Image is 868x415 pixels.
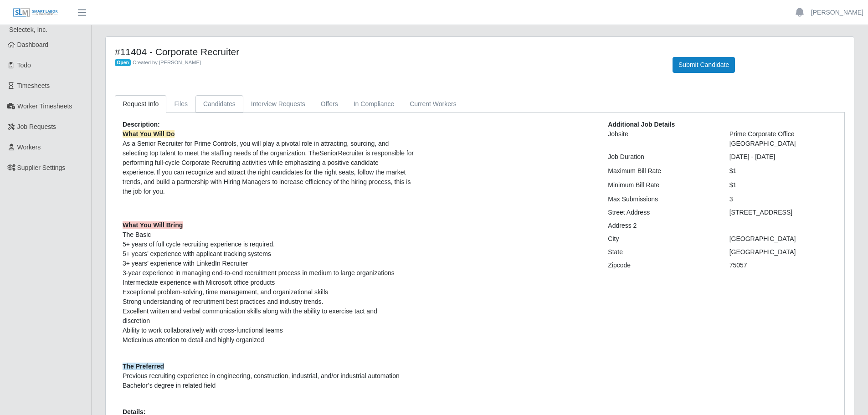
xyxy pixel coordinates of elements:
a: [PERSON_NAME] [811,8,863,17]
span: Supplier Settings [17,164,66,171]
div: Maximum Bill Rate [601,166,722,176]
div: Job Duration [601,152,722,162]
a: Current Workers [402,95,464,113]
div: Address 2 [601,221,722,231]
h4: #11404 - Corporate Recruiter [115,46,659,57]
div: Minimum Bill Rate [601,180,722,190]
span: Open [115,59,131,67]
span: Worker Timesheets [17,102,72,110]
div: State [601,247,722,257]
p: The Basic 5+ years of full cycle recruiting experience is required. 5+ years’ experience with app... [123,220,594,354]
span: As a Senior Recruiter for Prime Controls, you will play a pivotal role in attracting, sourcing, a... [123,130,414,195]
div: [GEOGRAPHIC_DATA] [723,247,844,257]
div: Zipcode [601,261,722,270]
span: Job Requests [17,123,56,130]
span: Created by [PERSON_NAME] [133,60,201,65]
span: Workers [17,143,41,151]
div: Prime Corporate Office [GEOGRAPHIC_DATA] [723,129,844,149]
a: Request Info [115,95,166,113]
b: Description: [123,121,160,128]
a: In Compliance [346,95,402,113]
div: [STREET_ADDRESS] [723,208,844,217]
a: Interview Requests [243,95,313,113]
strong: The Preferred [123,363,164,370]
a: Files [166,95,195,113]
div: Max Submissions [601,195,722,204]
img: SLM Logo [13,8,58,18]
div: Street Address [601,208,722,217]
span: Selectek, Inc. [9,26,47,33]
strong: What You Will Bring [123,221,183,229]
b: Additional Job Details [608,121,675,128]
button: Submit Candidate [673,57,735,73]
div: 3 [723,195,844,204]
div: $1 [723,166,844,176]
span: Timesheets [17,82,50,89]
a: Offers [313,95,346,113]
strong: What You Will Do [123,130,175,138]
div: City [601,234,722,244]
p: Previous recruiting experience in engineering, construction, industrial, and/or industrial automa... [123,362,594,390]
span: Dashboard [17,41,49,48]
div: 75057 [723,261,844,270]
div: [GEOGRAPHIC_DATA] [723,234,844,244]
div: Jobsite [601,129,722,149]
span: Todo [17,61,31,69]
div: $1 [723,180,844,190]
div: [DATE] - [DATE] [723,152,844,162]
a: Candidates [195,95,243,113]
